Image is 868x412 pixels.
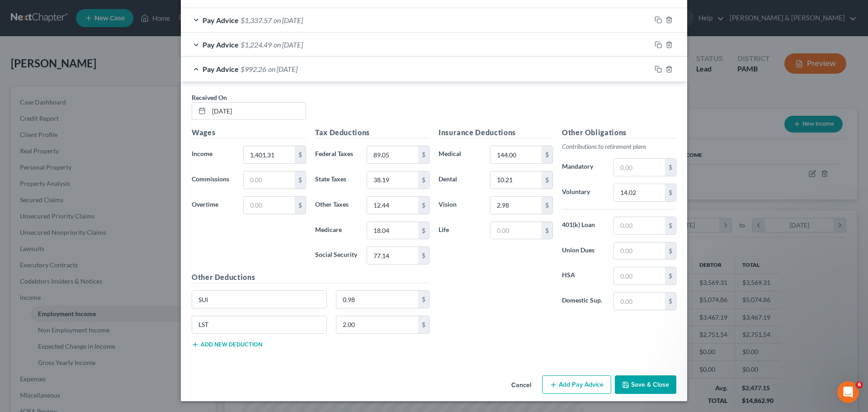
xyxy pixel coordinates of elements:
input: Specify... [192,316,326,333]
div: $ [295,146,306,163]
input: 0.00 [336,291,419,308]
label: Domestic Sup. [557,292,609,310]
label: Medical [434,146,486,164]
span: $1,337.57 [241,16,272,24]
input: 0.00 [614,217,665,234]
h5: Other Deductions [192,272,429,283]
h5: Insurance Deductions [439,127,553,138]
div: $ [418,197,429,214]
div: $ [665,159,676,176]
div: $ [418,247,429,264]
div: $ [295,197,306,214]
input: 0.00 [491,222,542,239]
h5: Wages [192,127,306,138]
input: 0.00 [614,184,665,201]
div: $ [418,291,429,308]
input: 0.00 [367,171,418,189]
div: $ [665,267,676,284]
input: 0.00 [244,146,295,163]
button: Add new deduction [192,341,262,348]
div: $ [418,171,429,189]
label: 401(k) Loan [557,217,609,235]
input: 0.00 [244,171,295,189]
h5: Tax Deductions [315,127,429,138]
iframe: Intercom live chat [837,381,859,403]
input: Specify... [192,291,326,308]
label: Federal Taxes [311,146,362,164]
label: Commissions [187,171,239,189]
input: 0.00 [367,222,418,239]
span: on [DATE] [268,65,297,73]
input: 0.00 [367,197,418,214]
input: 0.00 [244,197,295,214]
input: 0.00 [367,247,418,264]
span: Pay Advice [203,65,239,73]
button: Cancel [504,376,538,394]
div: $ [542,171,552,189]
label: Life [434,222,486,240]
label: Mandatory [557,158,609,176]
span: $992.26 [241,65,266,73]
span: Pay Advice [203,16,239,24]
div: $ [418,146,429,163]
div: $ [665,184,676,201]
input: 0.00 [614,159,665,176]
button: Save & Close [615,375,676,394]
label: Union Dues [557,242,609,260]
div: $ [542,222,552,239]
span: Received On [192,94,227,101]
input: 0.00 [491,197,542,214]
div: $ [542,146,552,163]
label: Other Taxes [311,196,362,214]
div: $ [418,316,429,333]
input: 0.00 [336,316,419,333]
span: on [DATE] [274,40,303,49]
p: Contributions to retirement plans [562,142,676,151]
button: Add Pay Advice [542,375,611,394]
span: $1,224.49 [241,40,272,49]
div: $ [295,171,306,189]
div: $ [418,222,429,239]
label: Overtime [187,196,239,214]
label: Voluntary [557,184,609,202]
span: 6 [856,381,863,388]
label: Vision [434,196,486,214]
label: Medicare [311,222,362,240]
div: $ [665,293,676,310]
label: Dental [434,171,486,189]
span: Income [192,150,212,157]
h5: Other Obligations [562,127,676,138]
div: $ [665,242,676,260]
input: 0.00 [491,146,542,163]
input: MM/DD/YYYY [209,103,306,120]
span: on [DATE] [274,16,303,24]
label: HSA [557,267,609,285]
span: Pay Advice [203,40,239,49]
div: $ [542,197,552,214]
label: Social Security [311,246,362,265]
label: State Taxes [311,171,362,189]
div: $ [665,217,676,234]
input: 0.00 [614,293,665,310]
input: 0.00 [614,267,665,284]
input: 0.00 [367,146,418,163]
input: 0.00 [491,171,542,189]
input: 0.00 [614,242,665,260]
